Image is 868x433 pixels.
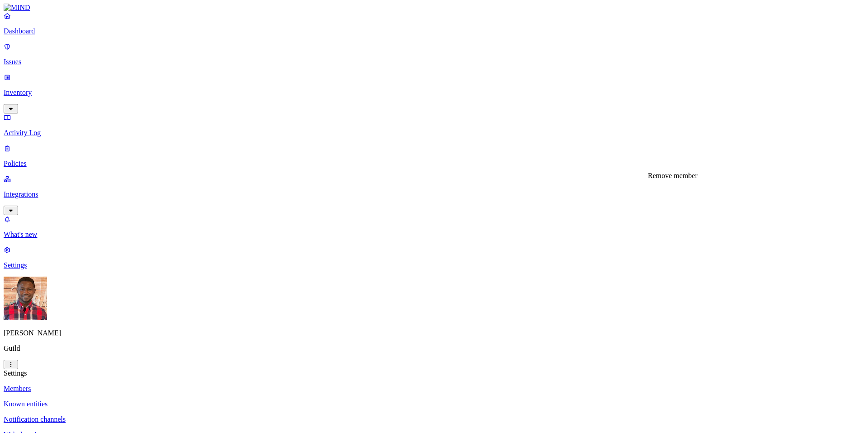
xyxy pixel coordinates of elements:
a: MIND [4,4,864,12]
a: Settings [4,246,864,269]
a: Inventory [4,73,864,112]
p: What's new [4,231,864,239]
p: Integrations [4,190,864,198]
a: Members [4,385,864,393]
p: Settings [4,261,864,269]
p: Activity Log [4,129,864,137]
img: MIND [4,4,30,12]
p: Policies [4,160,864,168]
p: Issues [4,58,864,66]
p: Dashboard [4,27,864,35]
p: Inventory [4,89,864,97]
a: What's new [4,215,864,239]
a: Known entities [4,400,864,408]
a: Notification channels [4,415,864,424]
div: Settings [4,369,864,377]
img: Charles Sawadogo [4,277,47,320]
a: Integrations [4,175,864,214]
p: [PERSON_NAME] [4,329,864,337]
div: Remove member [648,172,698,180]
a: Policies [4,144,864,168]
a: Issues [4,42,864,66]
p: Guild [4,344,864,353]
a: Dashboard [4,12,864,35]
a: Activity Log [4,113,864,137]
